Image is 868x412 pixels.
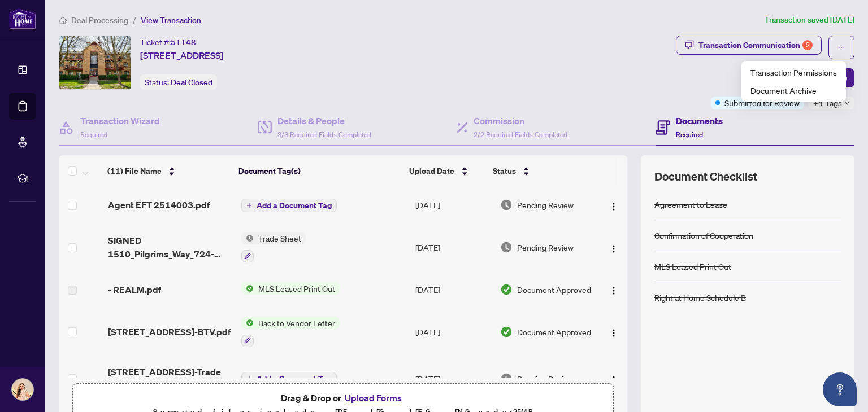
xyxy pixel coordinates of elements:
[517,372,574,385] span: Pending Review
[71,15,128,25] span: Deal Processing
[654,169,757,185] span: Document Checklist
[241,317,254,329] img: Status Icon
[59,36,131,89] img: IMG-W12356453_1.jpg
[844,100,850,106] span: down
[654,291,746,304] div: Right at Home Schedule B
[411,223,496,271] td: [DATE]
[493,165,516,177] span: Status
[474,130,567,139] span: 2/2 Required Fields Completed
[676,130,703,139] span: Required
[500,283,513,296] img: Document Status
[474,114,567,128] h4: Commission
[609,328,618,338] img: Logo
[171,37,196,47] span: 51148
[254,232,306,244] span: Trade Sheet
[654,229,753,242] div: Confirmation of Cooperation
[609,202,618,211] img: Logo
[605,280,623,299] button: Logo
[654,260,731,273] div: MLS Leased Print Out
[108,325,231,339] span: [STREET_ADDRESS]-BTV.pdf
[140,36,196,49] div: Ticket #:
[277,114,371,128] h4: Details & People
[654,198,727,211] div: Agreement to Lease
[488,155,589,187] th: Status
[140,74,217,90] div: Status:
[500,326,513,338] img: Document Status
[107,165,162,177] span: (11) File Name
[108,198,210,212] span: Agent EFT 2514003.pdf
[500,199,513,211] img: Document Status
[341,391,405,405] button: Upload Forms
[676,36,822,55] button: Transaction Communication2
[241,317,340,347] button: Status IconBack to Vendor Letter
[605,370,623,388] button: Logo
[12,379,33,400] img: Profile Icon
[140,49,223,62] span: [STREET_ADDRESS]
[171,77,212,87] span: Deal Closed
[500,241,513,253] img: Document Status
[108,283,161,296] span: - REALM.pdf
[246,376,252,382] span: plus
[241,198,337,213] button: Add a Document Tag
[609,286,618,295] img: Logo
[500,372,513,385] img: Document Status
[405,155,488,187] th: Upload Date
[59,16,67,24] span: home
[141,15,201,25] span: View Transaction
[80,130,107,139] span: Required
[241,232,306,262] button: Status IconTrade Sheet
[605,196,623,214] button: Logo
[765,14,854,27] article: Transaction saved [DATE]
[517,326,591,338] span: Document Approved
[724,97,800,109] span: Submitted for Review
[802,40,813,50] div: 2
[676,114,723,128] h4: Documents
[750,66,837,78] span: Transaction Permissions
[241,232,254,244] img: Status Icon
[103,155,234,187] th: (11) File Name
[241,371,337,386] button: Add a Document Tag
[108,365,232,392] span: [STREET_ADDRESS]-Trade sheet-Mihaela to review.pdf
[813,97,842,109] span: +4 Tags
[254,282,340,295] span: MLS Leased Print Out
[254,317,340,329] span: Back to Vendor Letter
[823,372,857,406] button: Open asap
[257,375,332,383] span: Add a Document Tag
[409,165,454,177] span: Upload Date
[277,130,371,139] span: 3/3 Required Fields Completed
[241,282,340,295] button: Status IconMLS Leased Print Out
[257,201,332,209] span: Add a Document Tag
[411,187,496,223] td: [DATE]
[246,203,252,208] span: plus
[517,199,574,211] span: Pending Review
[750,84,837,97] span: Document Archive
[609,244,618,253] img: Logo
[241,199,337,212] button: Add a Document Tag
[837,43,845,51] span: ellipsis
[80,114,160,128] h4: Transaction Wizard
[411,308,496,356] td: [DATE]
[609,375,618,384] img: Logo
[241,282,254,295] img: Status Icon
[517,241,574,253] span: Pending Review
[411,271,496,308] td: [DATE]
[133,14,136,27] li: /
[241,372,337,385] button: Add a Document Tag
[281,391,405,405] span: Drag & Drop or
[605,238,623,256] button: Logo
[411,356,496,401] td: [DATE]
[698,36,813,54] div: Transaction Communication
[517,283,591,296] span: Document Approved
[605,323,623,341] button: Logo
[234,155,405,187] th: Document Tag(s)
[9,8,36,29] img: logo
[108,234,232,261] span: SIGNED 1510_Pilgrims_Way_724-Trade_sheet-Mihaela_to_review.pdf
